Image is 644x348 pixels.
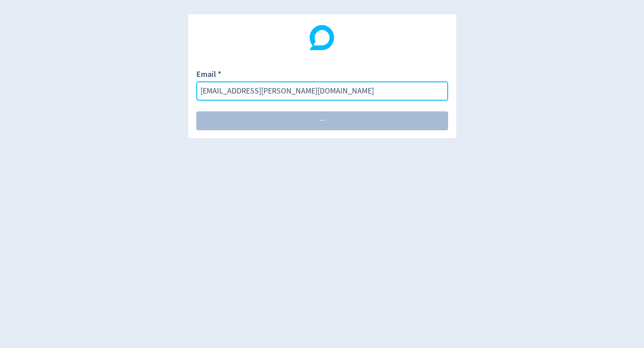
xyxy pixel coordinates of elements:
span: · [321,117,323,125]
img: Digivizer Logo [309,25,335,50]
span: · [323,117,325,125]
span: · [319,117,321,125]
label: Email * [196,69,221,81]
button: ··· [196,111,448,130]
